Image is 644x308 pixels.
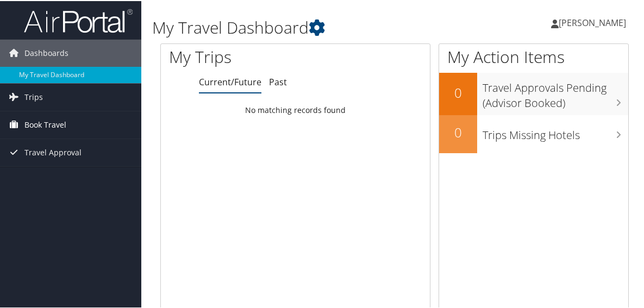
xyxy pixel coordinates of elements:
[152,15,476,38] h1: My Travel Dashboard
[269,75,287,87] a: Past
[24,7,133,33] img: airportal-logo.png
[439,114,628,152] a: 0Trips Missing Hotels
[169,45,310,67] h1: My Trips
[559,16,626,28] span: [PERSON_NAME]
[483,121,628,142] h3: Trips Missing Hotels
[199,75,261,87] a: Current/Future
[161,99,430,119] td: No matching records found
[24,83,43,110] span: Trips
[439,83,477,101] h2: 0
[483,74,628,110] h3: Travel Approvals Pending (Advisor Booked)
[24,39,68,66] span: Dashboards
[439,122,477,141] h2: 0
[439,45,628,67] h1: My Action Items
[551,5,637,38] a: [PERSON_NAME]
[439,72,628,114] a: 0Travel Approvals Pending (Advisor Booked)
[24,138,82,165] span: Travel Approval
[24,110,66,137] span: Book Travel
